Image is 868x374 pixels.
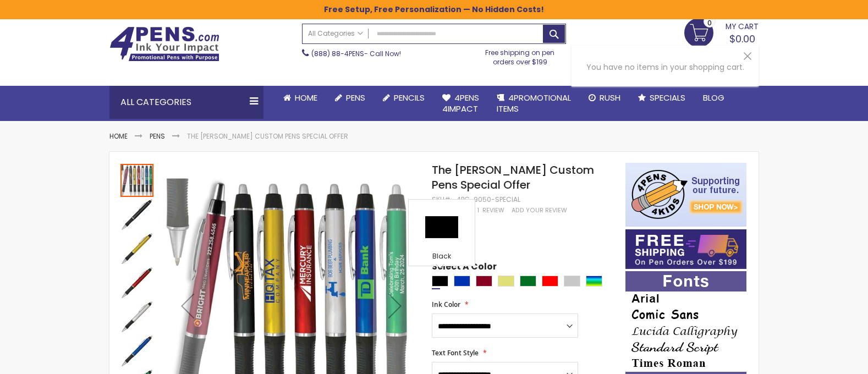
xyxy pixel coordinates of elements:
div: The Barton Custom Pens Special Offer [120,265,155,299]
div: The Barton Custom Pens Special Offer [120,333,155,367]
span: Text Font Style [432,348,479,358]
span: Pencils [394,92,425,103]
span: Home [295,92,317,103]
a: All Categories [303,24,369,42]
img: The Barton Custom Pens Special Offer [120,300,153,333]
span: 4PROMOTIONAL ITEMS [497,92,571,114]
span: Review [482,206,504,215]
div: Red [542,276,558,287]
strong: SKU [432,195,452,204]
a: Rush [580,86,629,110]
span: The [PERSON_NAME] Custom Pens Special Offer [432,162,594,193]
div: Blue [454,276,470,287]
span: Blog [703,92,724,103]
span: Select A Color [432,261,497,276]
img: The Barton Custom Pens Special Offer [120,266,153,299]
div: The Barton Custom Pens Special Offer [120,299,155,333]
span: Pens [346,92,365,103]
div: Silver [564,276,580,287]
div: Green [520,276,536,287]
div: Burgundy [476,276,492,287]
a: Pens [150,131,165,141]
img: 4Pens Custom Pens and Promotional Products [109,26,219,62]
div: The Barton Custom Pens Special Offer [120,163,155,197]
span: All Categories [308,29,363,38]
div: Gold [498,276,514,287]
a: Home [109,131,128,141]
span: - Call Now! [311,49,401,58]
a: (888) 88-4PENS [311,49,364,58]
div: Black [432,276,448,287]
a: Blog [694,86,733,110]
span: 4Pens 4impact [442,92,479,114]
a: Pencils [374,86,433,110]
a: Home [274,86,326,110]
div: Black [411,252,472,263]
div: The Barton Custom Pens Special Offer [120,197,155,231]
strong: You have no items in your shopping cart. [583,57,748,78]
div: All Categories [109,86,263,119]
a: 4Pens4impact [433,86,488,122]
span: $0.00 [729,32,755,46]
img: The Barton Custom Pens Special Offer [120,198,153,231]
span: Specials [650,92,685,103]
span: 1 [477,206,479,215]
div: Free shipping on pen orders over $199 [474,44,567,66]
img: 4pens 4 kids [625,163,746,227]
div: The Barton Custom Pens Special Offer [120,231,155,265]
div: Assorted [586,276,602,287]
span: 0 [707,18,712,28]
a: Pens [326,86,374,110]
div: 4PG-9050-SPECIAL [457,195,520,204]
img: The Barton Custom Pens Special Offer [120,232,153,265]
a: $0.00 0 [684,18,759,46]
span: Ink Color [432,300,460,309]
span: Rush [600,92,620,103]
a: Add Your Review [512,206,567,215]
a: 1 Review [477,206,506,215]
li: The [PERSON_NAME] Custom Pens Special Offer [187,132,348,141]
a: 4PROMOTIONALITEMS [488,86,580,122]
img: The Barton Custom Pens Special Offer [120,334,153,367]
a: Specials [629,86,694,110]
img: Free shipping on orders over $199 [625,229,746,269]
